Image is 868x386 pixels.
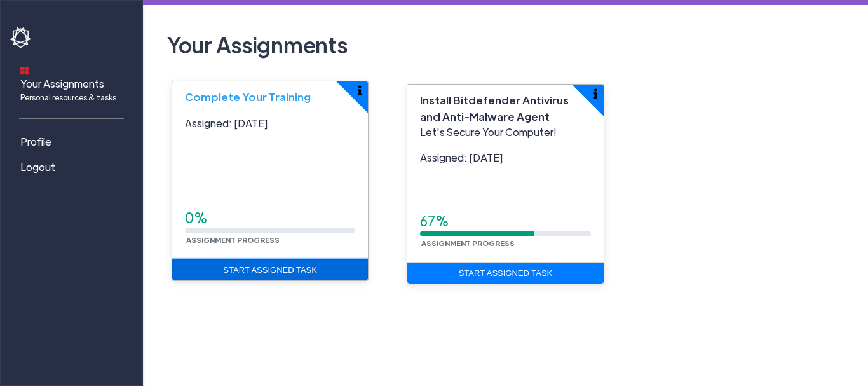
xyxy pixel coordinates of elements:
[20,66,29,75] img: dashboard-icon.svg
[420,125,590,140] p: Let's Secure Your Computer!
[420,211,590,231] div: 67%
[10,155,137,180] a: Logout
[185,90,311,104] span: Complete Your Training
[20,92,116,103] span: Personal resources & tasks
[20,76,116,103] span: Your Assignments
[185,235,281,244] small: Assignment Progress
[420,150,590,165] p: Assigned: [DATE]
[185,208,355,228] div: 0%
[420,93,569,123] span: Install Bitdefender Antivirus and Anti-Malware Agent
[593,88,597,99] img: info-icon.svg
[10,27,33,48] img: havoc-shield-logo-white.png
[358,85,362,95] img: info-icon.svg
[20,134,51,149] span: Profile
[10,58,137,108] a: Your AssignmentsPersonal resources & tasks
[20,160,55,175] span: Logout
[420,238,516,247] small: Assignment Progress
[162,25,849,64] h2: Your Assignments
[407,263,603,284] a: Start Assigned Task
[10,129,137,155] a: Profile
[185,116,355,131] p: Assigned: [DATE]
[172,259,368,281] a: Start Assigned Task
[804,325,868,386] iframe: Chat Widget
